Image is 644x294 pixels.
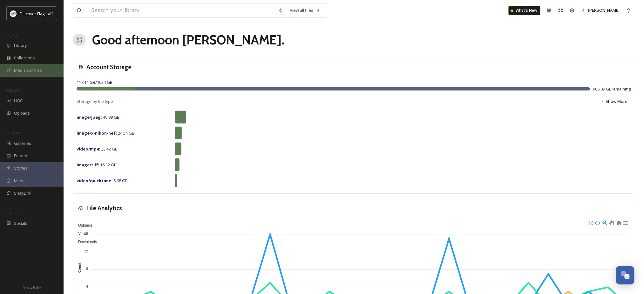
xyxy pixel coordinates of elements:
strong: image/x-nikon-nef : [77,130,117,136]
span: Media Centres [14,67,42,73]
span: Embeds [14,153,30,159]
span: 40.89 GB [77,114,119,120]
div: Reset Zoom [616,220,622,225]
span: Maps [14,178,24,184]
tspan: 12 [84,249,88,253]
span: 906.89 GB remaining [593,86,631,92]
span: Discover Flagstaff [20,11,53,17]
span: 6.68 GB [77,178,128,184]
span: Stories [14,165,28,171]
h1: Good afternoon [PERSON_NAME] . [92,30,284,50]
span: Storage by file type [77,98,113,104]
tspan: 4 [86,284,88,288]
strong: image/jpeg : [77,114,102,120]
span: Socials [14,220,27,226]
span: UGC [14,98,23,104]
text: Count [78,263,81,273]
div: Panning [609,221,613,224]
a: Privacy Policy [23,283,41,291]
span: Privacy Policy [23,285,41,290]
button: Open Chat [616,266,634,284]
span: 23.42 GB [77,146,118,152]
div: Selection Zoom [602,220,607,225]
strong: video/mp4 : [77,146,100,152]
strong: video/quicktime : [77,178,112,184]
h3: File Analytics [86,204,122,213]
tspan: 8 [86,267,88,271]
span: Downloads [73,240,97,244]
h3: Account Storage [86,63,132,72]
button: Show More [597,95,631,108]
span: Galleries [14,140,31,146]
span: 24.54 GB [77,130,134,136]
a: [PERSON_NAME] [578,4,623,17]
img: Untitled%20design%20(1).png [10,10,17,17]
div: Zoom Out [595,220,600,225]
span: 16.32 GB [77,162,117,168]
input: Search your library [88,3,275,17]
a: View all files [287,4,324,17]
tspan: 16 [84,231,88,235]
span: MEDIA [6,33,17,37]
span: COLLECT [6,88,20,93]
span: Uploads [14,110,30,116]
span: Views [73,231,88,236]
span: Uploads [73,223,92,228]
span: WIDGETS [6,130,21,135]
span: SOCIALS [6,210,19,215]
span: 117.11 GB / 1024 GB [77,79,112,85]
div: Menu [623,220,628,225]
span: [PERSON_NAME] [588,7,620,13]
a: What's New [509,6,540,15]
div: Zoom In [589,220,593,225]
span: Library [14,43,27,49]
span: Collections [14,55,35,61]
strong: image/tiff : [77,162,99,168]
span: SnapLink [14,190,31,196]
